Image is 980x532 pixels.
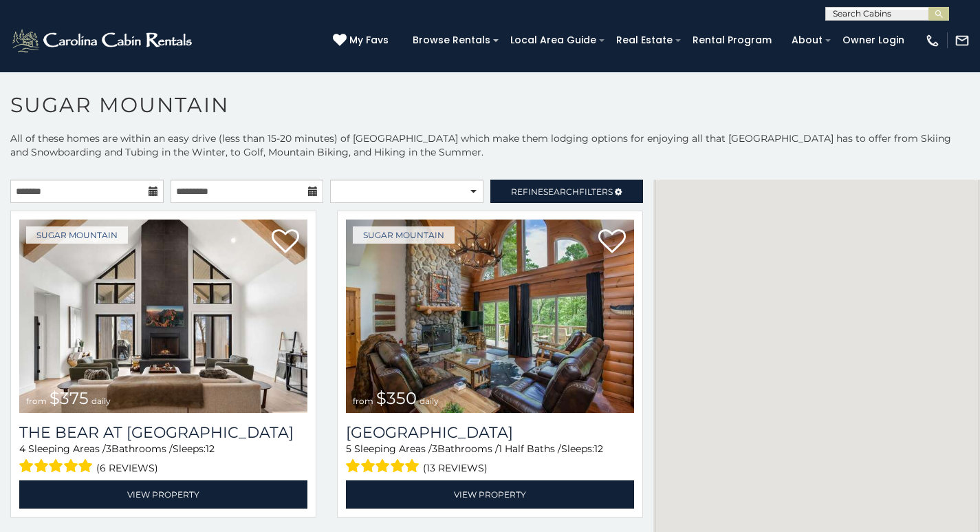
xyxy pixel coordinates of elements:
a: The Bear At [GEOGRAPHIC_DATA] [19,423,307,442]
a: Owner Login [836,30,911,51]
span: daily [91,396,111,406]
div: Sleeping Areas / Bathrooms / Sleeps: [19,442,307,477]
span: (6 reviews) [96,459,158,477]
span: 3 [106,443,111,455]
a: Grouse Moor Lodge from $350 daily [346,220,634,413]
a: Sugar Mountain [26,226,128,244]
a: Sugar Mountain [353,226,455,244]
a: Add to favorites [272,228,299,257]
a: Browse Rentals [406,30,497,51]
span: 12 [206,443,215,455]
span: Search [543,187,579,197]
a: RefineSearchFilters [490,180,644,203]
img: mail-regular-white.png [955,33,970,48]
img: The Bear At Sugar Mountain [19,220,307,413]
a: Rental Program [686,30,778,51]
img: phone-regular-white.png [925,33,940,48]
span: Refine Filters [511,187,613,197]
span: $375 [50,388,89,408]
span: $350 [376,388,417,408]
a: View Property [346,480,634,509]
span: 3 [432,443,437,455]
span: from [353,396,373,406]
div: Sleeping Areas / Bathrooms / Sleeps: [346,442,634,477]
span: 12 [594,443,603,455]
span: (13 reviews) [423,459,488,477]
h3: The Bear At Sugar Mountain [19,423,307,442]
a: The Bear At Sugar Mountain from $375 daily [19,220,307,413]
span: 1 Half Baths / [499,443,561,455]
a: Real Estate [609,30,679,51]
a: My Favs [333,33,392,48]
a: [GEOGRAPHIC_DATA] [346,423,634,442]
span: 5 [346,443,351,455]
img: Grouse Moor Lodge [346,220,634,413]
a: About [785,30,829,51]
span: daily [420,396,439,406]
span: My Favs [349,33,389,47]
h3: Grouse Moor Lodge [346,423,634,442]
a: View Property [19,480,307,509]
span: from [26,396,47,406]
span: 4 [19,443,25,455]
a: Local Area Guide [503,30,603,51]
img: White-1-2.png [10,27,196,54]
a: Add to favorites [598,228,626,257]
